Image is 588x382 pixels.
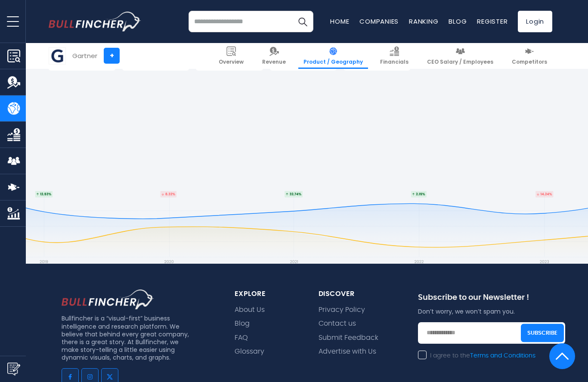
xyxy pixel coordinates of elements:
a: About Us [235,306,265,314]
div: Subscribe to our Newsletter ! [418,293,565,307]
a: Contact us [319,320,356,328]
div: Gartner [72,51,97,61]
a: Revenue [257,43,291,69]
a: Terms and Conditions [470,353,535,359]
a: + [104,48,120,64]
div: explore [235,290,298,299]
a: CEO Salary / Employees [422,43,498,69]
span: Overview [219,59,244,65]
a: Register [477,17,508,26]
p: Bullfincher is a “visual-first” business intelligence and research platform. We believe that behi... [62,314,192,361]
div: Discover [319,290,397,299]
p: Don’t worry, we won’t spam you. [418,308,565,315]
span: Product / Geography [303,59,363,65]
a: Ranking [409,17,438,26]
a: Submit Feedback [319,334,378,342]
a: Companies [359,17,399,26]
span: Revenue [262,59,286,65]
a: Go to homepage [49,12,141,31]
a: FAQ [235,334,248,342]
a: Blog [449,17,467,26]
img: footer logo [62,290,154,309]
button: Search [292,11,313,32]
button: Subscribe [521,323,564,342]
img: IT logo [49,48,65,64]
a: Competitors [507,43,552,69]
a: Overview [214,43,249,69]
label: I agree to the [418,352,535,360]
a: Home [330,17,349,26]
a: Advertise with Us [319,348,376,356]
span: CEO Salary / Employees [427,59,493,65]
a: Glossary [235,348,264,356]
img: bullfincher logo [49,12,141,31]
a: Product / Geography [298,43,368,69]
a: Login [518,11,552,32]
a: Blog [235,320,250,328]
a: Privacy Policy [319,306,365,314]
span: Financials [380,59,409,65]
a: Financials [375,43,414,69]
span: Competitors [512,59,547,65]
